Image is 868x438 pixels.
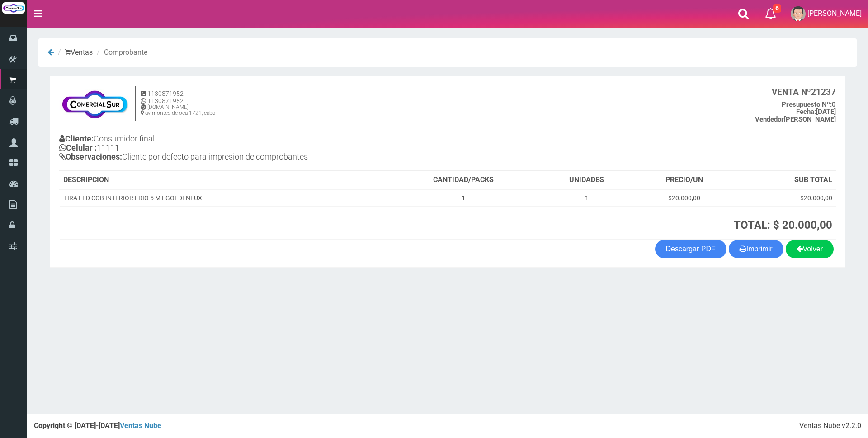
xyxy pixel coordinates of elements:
th: PRECIO/UN [634,171,734,189]
h4: Consumidor final 11111 Cliente por defecto para impresion de comprobantes [59,132,448,165]
span: 6 [773,4,781,13]
td: 1 [387,189,540,207]
li: Ventas [56,47,93,58]
b: [PERSON_NAME] [755,115,836,123]
strong: Fecha: [796,108,816,116]
b: 21237 [772,87,836,97]
strong: Presupuesto Nº: [782,100,832,108]
b: 0 [782,100,836,108]
strong: VENTA Nº [772,87,811,97]
b: Celular : [59,143,97,152]
a: Descargar PDF [655,240,726,258]
b: Cliente: [59,134,94,143]
b: Observaciones: [59,152,122,161]
img: f695dc5f3a855ddc19300c990e0c55a2.jpg [59,85,130,122]
td: $20.000,00 [634,189,734,207]
li: Comprobante [94,47,147,58]
div: Ventas Nube v2.2.0 [799,421,861,431]
th: SUB TOTAL [735,171,836,189]
th: UNIDADES [540,171,634,189]
h6: [DOMAIN_NAME] av montes de oca 1721, caba [141,104,215,116]
span: [PERSON_NAME] [807,9,862,18]
strong: Copyright © [DATE]-[DATE] [34,421,161,430]
a: Ventas Nube [120,421,161,430]
th: CANTIDAD/PACKS [387,171,540,189]
b: [DATE] [796,108,836,116]
td: TIRA LED COB INTERIOR FRIO 5 MT GOLDENLUX [60,189,387,207]
strong: Vendedor [755,115,784,123]
strong: TOTAL: $ 20.000,00 [734,219,832,231]
img: Logo grande [2,2,25,14]
h5: 1130871952 1130871952 [141,90,215,104]
button: Imprimir [729,240,783,258]
img: User Image [791,6,806,21]
th: DESCRIPCION [60,171,387,189]
a: Volver [786,240,834,258]
td: $20.000,00 [735,189,836,207]
td: 1 [540,189,634,207]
